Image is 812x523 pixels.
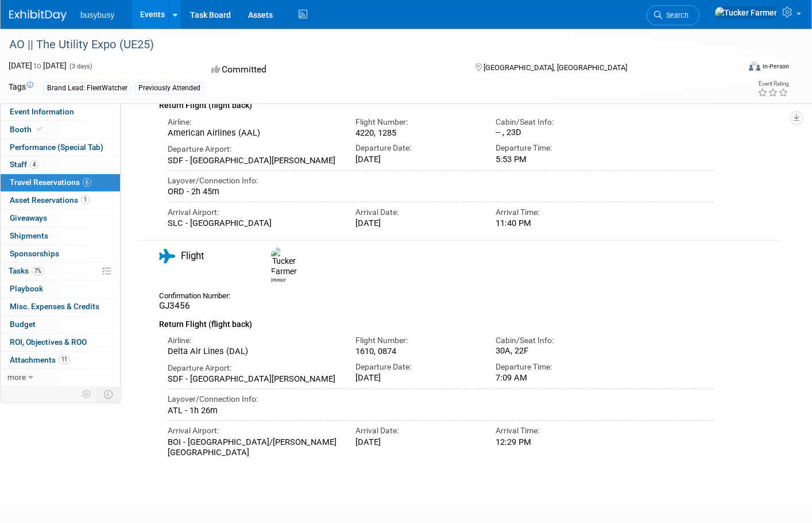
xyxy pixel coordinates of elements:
[1,139,120,156] a: Performance (Special Tab)
[496,128,619,138] div: -- , 23D
[355,128,479,138] div: 4220, 1285
[10,160,38,169] span: Staff
[496,335,619,346] div: Cabin/Seat Info:
[355,372,479,383] div: [DATE]
[9,10,67,21] img: ExhibitDay
[496,362,619,372] div: Departure Time:
[749,61,760,71] img: Format-Inperson.png
[10,231,48,240] span: Shipments
[496,372,619,383] div: 7:09 AM
[68,63,92,70] span: (3 days)
[10,284,43,293] span: Playbook
[1,369,120,386] a: more
[168,437,338,458] div: BOI - [GEOGRAPHIC_DATA]/[PERSON_NAME][GEOGRAPHIC_DATA]
[10,302,99,311] span: Misc. Expenses & Credits
[59,355,70,364] span: 11
[496,346,619,356] div: 30A, 22F
[757,81,788,87] div: Event Rating
[496,218,619,228] div: 11:40 PM
[10,107,74,116] span: Event Information
[168,128,338,138] div: American Airlines (AAL)
[168,186,713,197] div: ORD - 2h 45m
[496,425,619,436] div: Arrival Time:
[355,346,479,356] div: 1610, 0874
[355,437,479,447] div: [DATE]
[10,195,90,205] span: Asset Reservations
[168,144,338,155] div: Departure Airport:
[355,218,479,228] div: [DATE]
[208,60,457,80] div: Committed
[1,334,120,351] a: ROI, Objectives & ROO
[159,301,190,311] span: GJ3456
[1,121,120,139] a: Booth
[1,228,120,245] a: Shipments
[1,263,120,280] a: Tasks7%
[97,387,121,402] td: Toggle Event Tabs
[271,247,297,276] img: Tucker Farmer
[268,247,288,283] div: Tucker Farmer
[271,276,285,283] div: Tucker Farmer
[77,387,97,402] td: Personalize Event Tab Strip
[32,61,43,70] span: to
[10,143,103,152] span: Performance (Special Tab)
[647,5,699,25] a: Search
[496,207,619,218] div: Arrival Time:
[168,335,338,346] div: Airline:
[355,335,479,346] div: Flight Number:
[355,207,479,218] div: Arrival Date:
[168,155,338,166] div: SDF - [GEOGRAPHIC_DATA][PERSON_NAME]
[714,6,778,19] img: Tucker Farmer
[168,363,338,374] div: Departure Airport:
[83,178,91,187] span: 6
[1,245,120,263] a: Sponsorships
[30,160,38,169] span: 4
[355,362,479,372] div: Departure Date:
[37,126,42,132] i: Booth reservation complete
[496,437,619,447] div: 12:29 PM
[496,154,619,164] div: 5:53 PM
[9,61,67,70] span: [DATE] [DATE]
[1,192,120,209] a: Asset Reservations1
[1,298,120,316] a: Misc. Expenses & Credits
[9,266,44,275] span: Tasks
[159,288,238,301] div: Confirmation Number:
[44,82,131,94] div: Brand Lead: FleetWatcher
[355,154,479,164] div: [DATE]
[10,213,47,222] span: Giveaways
[1,174,120,191] a: Travel Reservations6
[168,175,713,186] div: Layover/Connection Info:
[168,425,338,436] div: Arrival Airport:
[1,103,120,121] a: Event Information
[5,34,722,55] div: AO || The Utility Expo (UE25)
[355,117,479,128] div: Flight Number:
[168,346,338,356] div: Delta Air Lines (DAL)
[1,210,120,227] a: Giveaways
[10,178,91,187] span: Travel Reservations
[159,249,175,263] i: Flight
[1,280,120,298] a: Playbook
[10,320,36,329] span: Budget
[674,60,790,77] div: Event Format
[181,250,204,261] span: Flight
[496,143,619,153] div: Departure Time:
[662,11,689,20] span: Search
[168,394,713,405] div: Layover/Connection Info:
[1,352,120,369] a: Attachments11
[81,195,90,204] span: 1
[32,267,44,275] span: 7%
[1,316,120,333] a: Budget
[159,312,713,331] div: Return Flight (flight back)
[10,355,70,364] span: Attachments
[168,117,338,128] div: Airline:
[762,62,789,71] div: In-Person
[168,374,338,384] div: SDF - [GEOGRAPHIC_DATA][PERSON_NAME]
[10,249,59,258] span: Sponsorships
[355,425,479,436] div: Arrival Date:
[10,125,45,134] span: Booth
[135,82,204,94] div: Previously Attended
[484,63,627,72] span: [GEOGRAPHIC_DATA], [GEOGRAPHIC_DATA]
[9,81,33,94] td: Tags
[1,156,120,174] a: Staff4
[355,143,479,153] div: Departure Date:
[168,405,713,416] div: ATL - 1h 26m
